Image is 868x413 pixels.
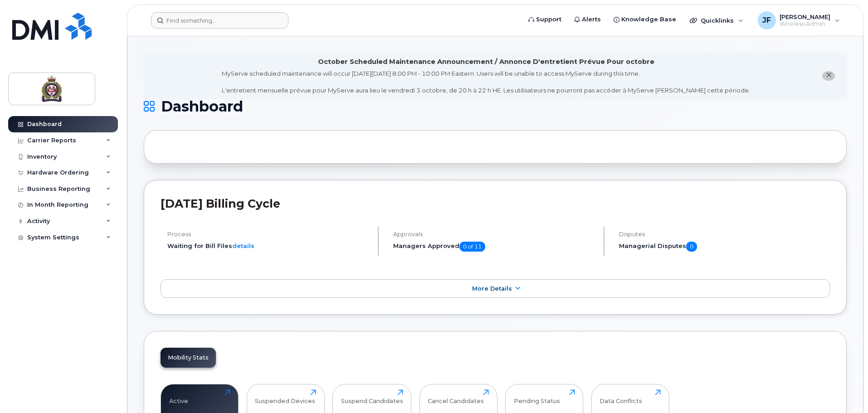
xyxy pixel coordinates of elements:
div: MyServe scheduled maintenance will occur [DATE][DATE] 8:00 PM - 10:00 PM Eastern. Users will be u... [222,69,750,95]
span: More Details [472,285,512,292]
span: Dashboard [161,100,243,113]
span: 0 of 11 [459,242,485,252]
h5: Managers Approved [393,242,596,252]
h4: Disputes [619,231,830,238]
h2: [DATE] Billing Cycle [161,197,830,210]
button: close notification [822,71,835,81]
h4: Approvals [393,231,596,238]
div: October Scheduled Maintenance Announcement / Annonce D'entretient Prévue Pour octobre [318,57,654,67]
div: Pending Status [514,389,560,404]
h4: Process [167,231,370,238]
div: Suspend Candidates [341,389,403,404]
a: details [232,242,254,249]
h5: Managerial Disputes [619,242,830,252]
div: Data Conflicts [600,389,642,404]
span: 0 [686,242,697,252]
div: Active [169,389,188,404]
li: Waiting for Bill Files [167,242,370,250]
div: Suspended Devices [255,389,315,404]
div: Cancel Candidates [428,389,484,404]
